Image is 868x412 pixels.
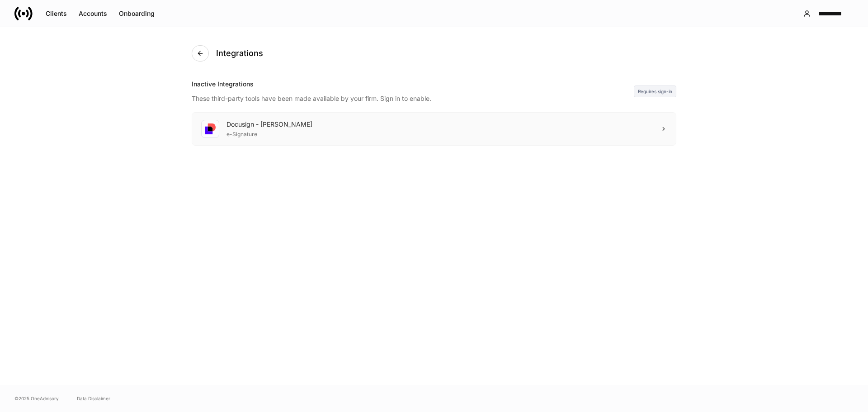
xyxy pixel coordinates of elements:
[14,395,59,402] span: © 2025 OneAdvisory
[192,89,634,103] div: These third-party tools have been made available by your firm. Sign in to enable.
[226,120,312,129] div: Docusign - [PERSON_NAME]
[113,6,160,21] button: Onboarding
[634,85,676,97] div: Requires sign-in
[73,6,113,21] button: Accounts
[192,80,634,89] div: Inactive Integrations
[119,10,155,17] div: Onboarding
[216,48,263,59] h4: Integrations
[40,6,73,21] button: Clients
[226,129,312,138] div: e-Signature
[46,10,67,17] div: Clients
[79,10,107,17] div: Accounts
[77,395,110,402] a: Data Disclaimer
